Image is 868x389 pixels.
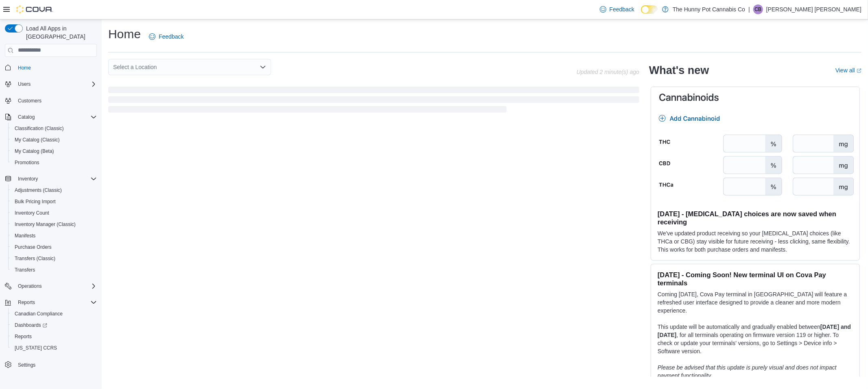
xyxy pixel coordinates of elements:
button: Promotions [8,157,100,168]
span: Loading [108,88,639,114]
button: Open list of options [260,64,266,70]
span: Inventory Manager (Classic) [11,219,97,229]
span: My Catalog (Classic) [11,135,97,145]
span: Feedback [159,33,184,41]
button: Adjustments (Classic) [8,185,100,196]
a: Adjustments (Classic) [11,185,65,195]
button: Reports [8,331,100,342]
a: Transfers (Classic) [11,254,59,263]
button: My Catalog (Beta) [8,146,100,157]
span: Customers [18,98,42,104]
span: Canadian Compliance [15,311,63,317]
button: Settings [2,359,100,370]
span: Inventory Count [11,208,97,218]
span: Feedback [610,5,634,13]
span: Dashboards [15,322,47,328]
span: Promotions [11,158,97,167]
a: Customers [15,96,45,106]
span: Settings [18,362,35,368]
a: My Catalog (Classic) [11,135,63,145]
button: Catalog [2,111,100,123]
a: Classification (Classic) [11,124,67,133]
a: Feedback [146,28,187,45]
input: Dark Mode [641,5,658,14]
a: Canadian Compliance [11,309,66,319]
span: Reports [15,333,32,340]
span: Load All Apps in [GEOGRAPHIC_DATA] [23,24,97,41]
span: Manifests [15,233,35,239]
button: Inventory [2,173,100,185]
button: Inventory Manager (Classic) [8,219,100,230]
button: Manifests [8,230,100,241]
button: Users [2,78,100,90]
span: Inventory Count [15,210,49,216]
span: Home [18,65,31,71]
span: Transfers [15,267,35,273]
button: Canadian Compliance [8,308,100,319]
span: Classification (Classic) [15,125,64,132]
a: Dashboards [8,319,100,331]
span: Manifests [11,231,97,241]
h1: Home [108,26,141,42]
h3: [DATE] - [MEDICAL_DATA] choices are now saved when receiving [658,210,853,226]
button: Transfers [8,264,100,276]
button: Inventory [15,174,41,184]
p: [PERSON_NAME] [PERSON_NAME] [766,4,861,14]
span: Purchase Orders [15,244,52,250]
div: Cameron Brown [753,4,763,14]
button: Transfers (Classic) [8,253,100,264]
span: Bulk Pricing Import [11,197,97,206]
span: Canadian Compliance [11,309,97,319]
button: Home [2,62,100,74]
span: Settings [15,359,97,369]
span: Operations [18,283,42,289]
button: [US_STATE] CCRS [8,342,100,354]
em: Please be advised that this update is purely visual and does not impact payment functionality. [658,364,837,379]
p: | [748,4,750,14]
button: Reports [2,297,100,308]
p: Updated 2 minute(s) ago [577,69,639,75]
span: Inventory [15,174,97,184]
span: Inventory [18,176,38,182]
p: This update will be automatically and gradually enabled between , for all terminals operating on ... [658,323,853,355]
p: The Hunny Pot Cannabis Co [673,4,745,14]
span: Customers [15,96,97,106]
span: Adjustments (Classic) [15,187,62,193]
p: Coming [DATE], Cova Pay terminal in [GEOGRAPHIC_DATA] will feature a refreshed user interface des... [658,290,853,315]
span: Catalog [18,114,35,120]
span: Transfers (Classic) [15,255,55,262]
span: Purchase Orders [11,242,97,252]
span: Dashboards [11,320,97,330]
span: Users [15,79,97,89]
a: Settings [15,360,39,370]
a: Dashboards [11,320,50,330]
span: Home [15,63,97,73]
span: Washington CCRS [11,343,97,353]
a: Reports [11,332,35,341]
button: Operations [15,281,45,291]
span: [US_STATE] CCRS [15,345,57,351]
button: Operations [2,280,100,292]
a: Purchase Orders [11,242,55,252]
span: Users [18,81,31,87]
span: CB [754,4,761,14]
span: Bulk Pricing Import [15,198,56,205]
button: Bulk Pricing Import [8,196,100,207]
span: My Catalog (Classic) [15,137,60,143]
button: Inventory Count [8,207,100,219]
span: My Catalog (Beta) [15,148,54,154]
span: Inventory Manager (Classic) [15,221,76,228]
button: Customers [2,95,100,106]
h3: [DATE] - Coming Soon! New terminal UI on Cova Pay terminals [658,271,853,287]
span: Reports [11,332,97,341]
a: Home [15,63,34,73]
strong: [DATE] and [DATE] [658,324,851,338]
button: Classification (Classic) [8,123,100,134]
a: [US_STATE] CCRS [11,343,60,353]
a: Promotions [11,158,43,167]
a: Transfers [11,265,38,275]
p: We've updated product receiving so your [MEDICAL_DATA] choices (like THCa or CBG) stay visible fo... [658,229,853,254]
a: View allExternal link [835,67,861,74]
span: Reports [18,299,35,306]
